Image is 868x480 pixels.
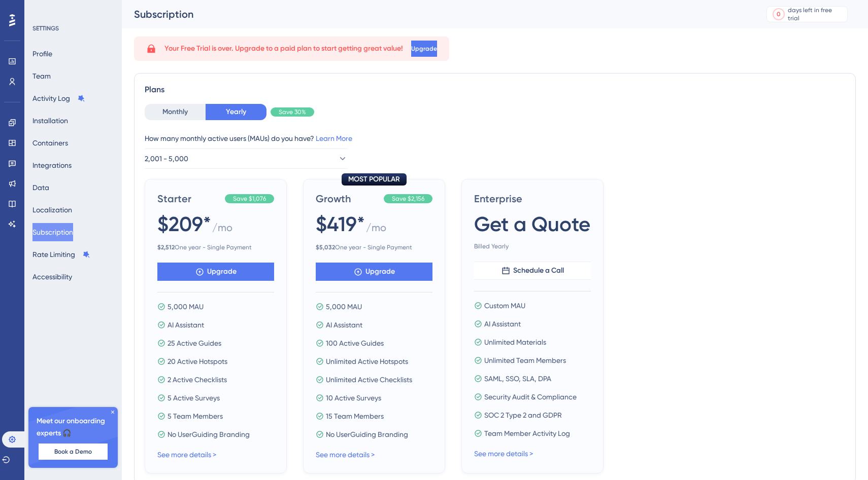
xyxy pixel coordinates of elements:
span: Billed Yearly [474,242,591,250]
span: 25 Active Guides [168,337,221,349]
button: 2,001 - 5,000 [145,149,348,169]
button: Rate Limiting [32,245,90,264]
button: Integrations [32,156,72,174]
span: Upgrade [411,45,437,53]
span: SAML, SSO, SLA, DPA [484,373,551,385]
div: Plans [145,84,845,96]
button: Subscription [32,223,73,241]
span: 2,001 - 5,000 [145,153,188,165]
span: Save $2,156 [392,195,424,203]
span: 20 Active Hotspots [168,355,227,367]
b: $ 5,032 [316,244,335,251]
span: Team Member Activity Log [484,427,570,439]
button: Team [32,67,51,85]
span: AI Assistant [484,318,521,330]
div: MOST POPULAR [342,173,407,186]
div: How many monthly active users (MAUs) do you have? [145,132,845,144]
span: AI Assistant [326,319,362,331]
span: One year - Single Payment [316,243,432,251]
a: See more details > [316,451,375,459]
span: Unlimited Active Checklists [326,374,412,386]
span: Unlimited Team Members [484,354,566,366]
button: Localization [32,201,72,219]
span: Starter [157,192,221,206]
button: Upgrade [316,263,432,281]
span: Enterprise [474,192,591,206]
button: Book a Demo [39,444,108,460]
button: Containers [32,134,68,152]
span: $209* [157,210,211,238]
div: Subscription [134,7,741,21]
span: 10 Active Surveys [326,392,381,404]
button: Data [32,178,49,197]
div: days left in free trial [788,6,844,22]
span: 5 Active Surveys [168,392,220,404]
span: Upgrade [207,266,237,278]
span: Custom MAU [484,300,525,312]
span: 15 Team Members [326,410,384,422]
b: $ 2,512 [157,244,175,251]
span: Security Audit & Compliance [484,391,577,403]
span: SOC 2 Type 2 and GDPR [484,409,562,421]
span: AI Assistant [168,319,204,331]
span: / mo [212,220,232,239]
span: One year - Single Payment [157,243,274,251]
span: Growth [316,192,380,206]
span: Get a Quote [474,210,590,238]
button: Monthly [145,104,206,120]
span: Meet our onboarding experts 🎧 [37,415,110,439]
span: Unlimited Active Hotspots [326,355,408,367]
a: Learn More [316,134,352,142]
button: Installation [32,112,68,130]
button: Yearly [206,104,266,120]
span: 5,000 MAU [326,301,362,313]
span: Save $1,076 [233,195,266,203]
span: 2 Active Checklists [168,374,227,386]
div: SETTINGS [32,24,115,32]
button: Profile [32,45,52,63]
span: No UserGuiding Branding [168,428,250,440]
button: Accessibility [32,268,72,286]
a: See more details > [474,450,533,458]
button: Upgrade [411,41,437,57]
span: Save 30% [279,108,306,116]
span: 5,000 MAU [168,301,204,313]
span: Schedule a Call [513,265,564,277]
span: No UserGuiding Branding [326,428,408,440]
span: Book a Demo [54,448,92,456]
button: Schedule a Call [474,262,591,280]
button: Activity Log [32,89,85,107]
div: 0 [777,10,781,18]
a: See more details > [157,451,216,459]
span: $419* [316,210,365,238]
span: 5 Team Members [168,410,223,422]
span: / mo [366,220,386,239]
span: 100 Active Guides [326,337,384,349]
button: Upgrade [157,263,274,281]
span: Your Free Trial is over. Upgrade to a paid plan to start getting great value! [164,43,403,55]
span: Upgrade [365,266,395,278]
span: Unlimited Materials [484,336,546,348]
